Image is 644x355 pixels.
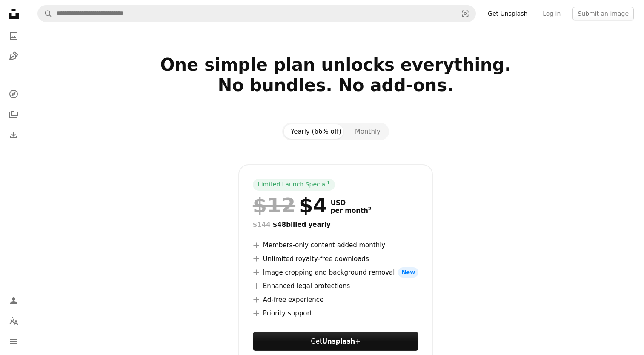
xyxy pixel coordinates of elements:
[253,240,418,250] li: Members-only content added monthly
[572,7,634,20] button: Submit an image
[253,179,335,191] div: Limited Launch Special
[5,86,22,103] a: Explore
[253,295,418,305] li: Ad-free experience
[5,106,22,123] a: Collections
[5,312,22,329] button: Language
[327,180,330,185] sup: 1
[5,126,22,143] a: Download History
[455,6,475,22] button: Visual search
[538,7,566,20] a: Log in
[253,267,418,278] li: Image cropping and background removal
[253,194,295,216] span: $12
[5,5,22,24] a: Home — Unsplash
[253,281,418,291] li: Enhanced legal protections
[368,206,372,212] sup: 2
[37,5,476,22] form: Find visuals sitewide
[5,48,22,65] a: Illustrations
[62,54,610,116] h2: One simple plan unlocks everything. No bundles. No add-ons.
[5,27,22,44] a: Photos
[38,6,52,22] button: Search Unsplash
[331,207,372,215] span: per month
[322,338,361,345] strong: Unsplash+
[253,220,418,230] div: $48 billed yearly
[483,7,538,20] a: Get Unsplash+
[253,254,418,264] li: Unlimited royalty-free downloads
[253,221,271,229] span: $144
[253,194,327,216] div: $4
[331,199,372,207] span: USD
[5,333,22,350] button: Menu
[253,332,418,351] button: GetUnsplash+
[398,267,418,278] span: New
[348,124,387,139] button: Monthly
[5,292,22,309] a: Log in / Sign up
[253,308,418,318] li: Priority support
[325,180,332,189] a: 1
[366,207,373,215] a: 2
[284,124,348,139] button: Yearly (66% off)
